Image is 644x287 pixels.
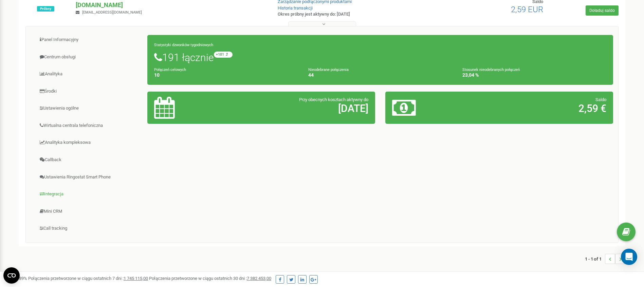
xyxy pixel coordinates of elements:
[154,52,606,63] h1: 191 łącznie
[229,103,368,114] h2: [DATE]
[124,276,148,281] u: 1 745 115,00
[621,249,637,265] div: Open Intercom Messenger
[308,73,452,78] h4: 44
[214,52,233,58] small: +181
[31,152,148,168] a: Callback
[31,220,148,237] a: Call tracking
[278,5,313,11] a: Historia transakcji
[467,103,606,114] h2: 2,59 €
[82,10,142,15] span: [EMAIL_ADDRESS][DOMAIN_NAME]
[31,32,148,48] a: Panel Informacyjny
[76,1,266,9] p: [DOMAIN_NAME]
[37,6,54,12] span: Próbny
[31,169,148,186] a: Ustawienia Ringostat Smart Phone
[149,276,271,281] span: Połączenia przetworzone w ciągu ostatnich 30 dni :
[462,73,606,78] h4: 23,04 %
[247,276,271,281] u: 7 382 453,00
[3,267,20,284] button: Open CMP widget
[31,100,148,117] a: Ustawienia ogólne
[31,66,148,82] a: Analityka
[31,134,148,151] a: Analityka kompleksowa
[511,5,543,14] span: 2,59 EUR
[31,117,148,134] a: Wirtualna centrala telefoniczna
[31,49,148,65] a: Centrum obsługi
[154,43,213,47] small: Statystyki dzwonków tygodniowych
[462,68,520,72] small: Stosunek nieodebranych połączeń
[595,97,606,102] span: Saldo
[308,68,349,72] small: Nieodebrane połączenia
[31,83,148,100] a: Środki
[154,68,186,72] small: Połączeń celowych
[154,73,298,78] h4: 10
[586,5,619,16] a: Doładuj saldo
[585,254,605,264] span: 1 - 1 of 1
[585,247,625,271] nav: ...
[299,97,368,102] span: Przy obecnych kosztach aktywny do
[31,186,148,203] a: Integracja
[278,11,418,18] p: Okres próbny jest aktywny do: [DATE]
[28,276,148,281] span: Połączenia przetworzone w ciągu ostatnich 7 dni :
[31,203,148,220] a: Mini CRM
